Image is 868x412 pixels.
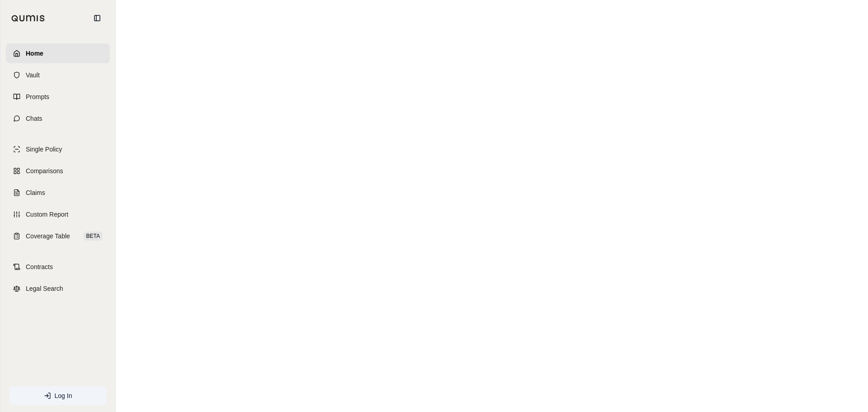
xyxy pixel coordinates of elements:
a: Custom Report [6,204,110,224]
span: Custom Report [26,210,68,219]
a: Comparisons [6,161,110,181]
a: Log In [9,387,106,405]
span: Log In [55,391,72,400]
a: Legal Search [6,279,110,298]
span: Chats [26,114,42,123]
a: Single Policy [6,139,110,159]
img: Qumis Logo [11,15,45,22]
span: Home [26,49,43,58]
a: Claims [6,183,110,203]
span: Claims [26,188,45,197]
a: Home [6,43,110,63]
a: Vault [6,65,110,85]
span: Contracts [26,262,53,271]
span: Legal Search [26,284,63,293]
span: Single Policy [26,145,62,154]
span: Coverage Table [26,232,70,241]
span: Comparisons [26,166,63,175]
span: BETA [84,232,103,241]
a: Prompts [6,87,110,107]
span: Prompts [26,92,49,101]
a: Chats [6,109,110,128]
button: Collapse sidebar [90,11,104,25]
a: Contracts [6,257,110,277]
a: Coverage TableBETA [6,226,110,246]
span: Vault [26,71,40,80]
